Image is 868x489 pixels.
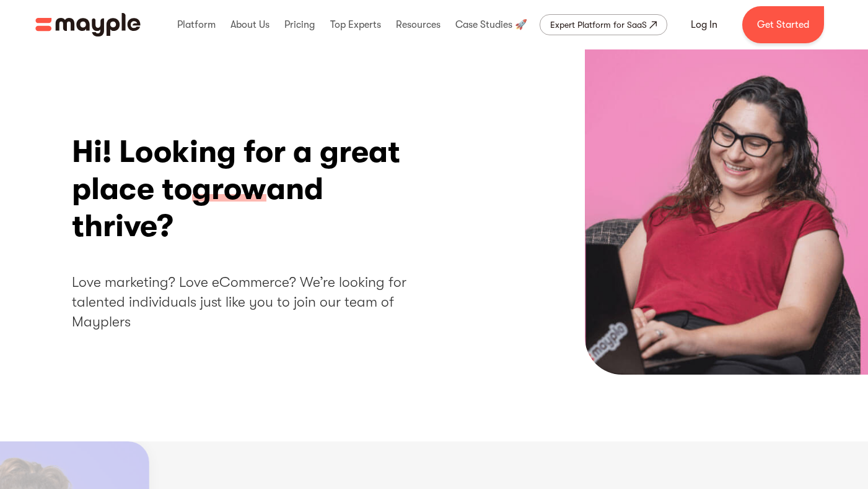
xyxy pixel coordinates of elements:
[35,13,141,36] img: Mayple logo
[742,6,824,43] a: Get Started
[327,5,384,45] div: Top Experts
[174,5,219,45] div: Platform
[227,5,273,45] div: About Us
[72,273,427,333] h2: Love marketing? Love eCommerce? We’re looking for talented individuals just like you to join our ...
[281,5,318,45] div: Pricing
[585,49,868,375] img: Hi! Looking for a great place to grow and thrive?
[72,134,427,245] h1: Hi! Looking for a great place to and thrive?
[676,10,732,40] a: Log In
[393,5,444,45] div: Resources
[540,14,667,35] a: Expert Platform for SaaS
[35,13,141,36] a: home
[550,17,647,32] div: Expert Platform for SaaS
[192,171,266,209] span: grow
